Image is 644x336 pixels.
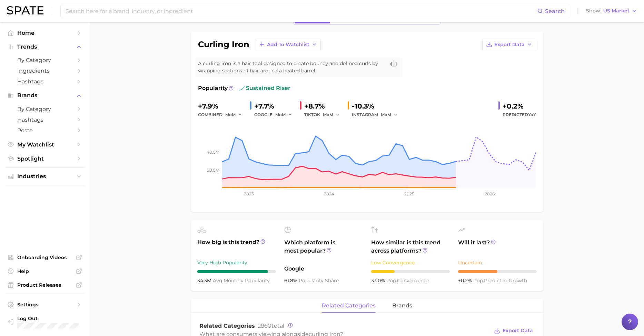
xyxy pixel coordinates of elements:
[17,44,72,50] span: Trends
[17,92,72,99] span: Brands
[494,42,525,48] span: Export Data
[17,141,72,148] span: My Watchlist
[371,258,450,267] div: Low Convergence
[17,302,72,308] span: Settings
[528,112,536,117] span: YoY
[17,116,72,123] span: Hashtags
[65,5,537,17] input: Search here for a brand, industry, or ingredient
[386,277,397,284] abbr: popularity index
[198,60,386,74] span: A curling iron is a hair tool designed to create bouncy and defined curls by wrapping sections of...
[6,76,84,87] a: Hashtags
[371,277,386,284] span: 33.0%
[197,258,276,267] div: Very High Popularity
[199,323,255,329] span: Related Categories
[197,277,213,284] span: 34.3m
[299,277,339,284] span: popularity share
[473,277,527,284] span: predicted growth
[17,127,72,134] span: Posts
[6,55,84,65] a: by Category
[284,265,363,273] span: Google
[275,112,286,118] span: MoM
[352,101,400,112] div: -10.3%
[17,315,79,322] span: Log Out
[603,9,630,13] span: US Market
[484,191,494,196] tspan: 2026
[6,114,84,125] a: Hashtags
[6,153,84,164] a: Spotlight
[17,155,72,162] span: Spotlight
[492,326,534,336] button: Export Data
[6,28,84,38] a: Home
[198,111,245,119] div: combined
[284,277,299,284] span: 61.8%
[473,277,484,284] abbr: popularity index
[197,270,276,273] div: 9 / 10
[17,57,72,63] span: by Category
[258,323,271,329] span: 2860
[244,191,254,196] tspan: 2023
[323,111,340,119] button: MoM
[6,171,84,182] button: Industries
[503,328,533,334] span: Export Data
[6,266,84,276] a: Help
[197,238,276,255] span: How big is this trend?
[6,42,84,52] button: Trends
[17,282,72,288] span: Product Releases
[198,84,228,92] span: Popularity
[6,125,84,136] a: Posts
[6,252,84,263] a: Onboarding Videos
[6,280,84,290] a: Product Releases
[584,7,639,16] button: ShowUS Market
[323,112,333,118] span: MoM
[239,85,245,91] img: sustained riser
[258,323,284,329] span: total
[482,39,536,50] button: Export Data
[304,101,342,112] div: +8.7%
[6,65,84,76] a: Ingredients
[198,40,249,49] h1: curling iron
[6,90,84,101] button: Brands
[381,112,391,118] span: MoM
[17,173,72,180] span: Industries
[6,104,84,114] a: by Category
[17,68,72,74] span: Ingredients
[225,112,236,118] span: MoM
[324,191,334,196] tspan: 2024
[239,84,290,92] span: sustained riser
[381,111,398,119] button: MoM
[322,303,376,309] span: related categories
[6,299,84,310] a: Settings
[255,39,321,50] button: Add to Watchlist
[198,101,245,112] div: +7.9%
[352,111,400,119] div: INSTAGRAM
[254,101,295,112] div: +7.7%
[503,111,536,119] span: Predicted
[404,191,414,196] tspan: 2025
[586,9,601,13] span: Show
[17,268,72,274] span: Help
[17,78,72,85] span: Hashtags
[254,111,295,119] div: GOOGLE
[17,254,72,261] span: Onboarding Videos
[304,111,342,119] div: TIKTOK
[17,106,72,112] span: by Category
[6,313,84,330] a: Log out. Currently logged in with e-mail jhayes@hunterpr.com.
[371,270,450,273] div: 3 / 10
[6,139,84,150] a: My Watchlist
[386,277,429,284] span: convergence
[267,42,309,48] span: Add to Watchlist
[7,6,43,14] img: SPATE
[458,277,473,284] span: +0.2%
[17,30,72,36] span: Home
[503,101,536,112] div: +0.2%
[458,270,537,273] div: 5 / 10
[545,8,565,14] span: Search
[225,111,242,119] button: MoM
[275,111,293,119] button: MoM
[213,277,270,284] span: monthly popularity
[392,303,412,309] span: brands
[213,277,224,284] abbr: average
[458,258,537,267] div: Uncertain
[284,238,363,261] span: Which platform is most popular?
[371,238,450,255] span: How similar is this trend across platforms?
